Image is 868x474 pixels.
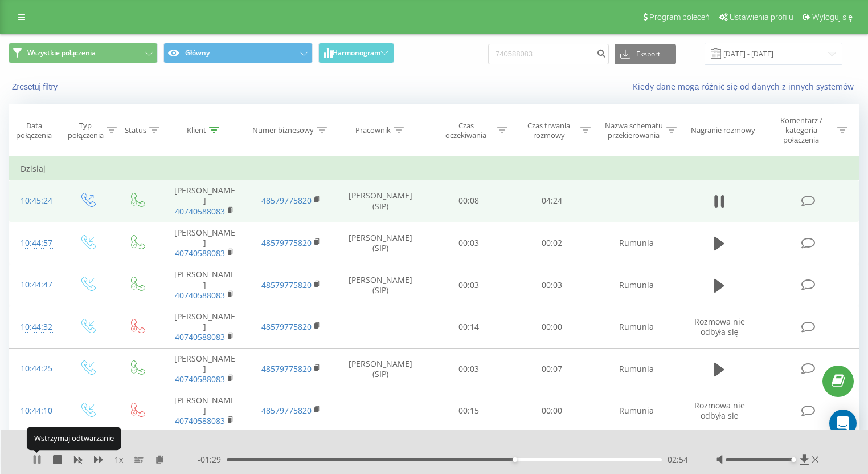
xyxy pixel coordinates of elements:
[521,121,578,140] div: Czas trwania rozmowy
[21,190,51,212] div: 10:45:24
[162,348,248,390] td: [PERSON_NAME]
[125,125,146,135] div: Status
[175,374,225,384] a: 40740588083
[21,358,51,380] div: 10:44:25
[162,306,248,348] td: [PERSON_NAME]
[510,306,593,348] td: 00:00
[334,222,427,264] td: [PERSON_NAME] (SIP)
[21,274,51,296] div: 10:44:47
[604,121,664,140] div: Nazwa schematu przekierowania
[633,81,859,92] a: Kiedy dane mogą różnić się od danych z innych systemów
[163,43,313,63] button: Główny
[252,125,314,135] div: Numer biznesowy
[437,121,494,140] div: Czas oczekiwania
[427,264,510,306] td: 00:03
[9,157,859,180] td: Dzisiaj
[334,264,427,306] td: [PERSON_NAME] (SIP)
[427,390,510,432] td: 00:15
[261,321,312,332] a: 48579775820
[261,195,312,206] a: 48579775820
[694,316,745,337] span: Rozmowa nie odbyła się
[27,48,96,58] span: Wszystkie połączenia
[334,348,427,390] td: [PERSON_NAME] (SIP)
[668,454,688,465] span: 02:54
[791,457,796,462] div: Accessibility label
[187,125,206,135] div: Klient
[510,390,593,432] td: 00:00
[427,180,510,222] td: 00:08
[593,306,680,348] td: Rumunia
[261,237,312,248] a: 48579775820
[333,49,380,57] span: Harmonogram
[427,222,510,264] td: 00:03
[68,121,104,140] div: Typ połączenia
[649,13,710,22] span: Program poleceń
[9,82,63,92] button: Zresetuj filtry
[691,125,755,135] div: Nagranie rozmowy
[355,125,391,135] div: Pracownik
[21,232,51,254] div: 10:44:57
[162,180,248,222] td: [PERSON_NAME]
[593,222,680,264] td: Rumunia
[812,13,853,22] span: Wyloguj się
[162,390,248,432] td: [PERSON_NAME]
[261,363,312,374] a: 48579775820
[427,306,510,348] td: 00:14
[829,410,857,437] div: Open Intercom Messenger
[334,180,427,222] td: [PERSON_NAME] (SIP)
[510,180,593,222] td: 04:24
[114,454,123,465] span: 1 x
[510,264,593,306] td: 00:03
[198,454,227,465] span: - 01:29
[593,348,680,390] td: Rumunia
[510,348,593,390] td: 00:07
[768,116,834,145] div: Komentarz / kategoria połączenia
[175,415,225,426] a: 40740588083
[513,457,517,462] div: Accessibility label
[730,13,793,22] span: Ustawienia profilu
[162,264,248,306] td: [PERSON_NAME]
[9,121,59,140] div: Data połączenia
[261,279,312,290] a: 48579775820
[175,290,225,301] a: 40740588083
[318,43,394,63] button: Harmonogram
[175,206,225,217] a: 40740588083
[615,44,676,64] button: Eksport
[593,264,680,306] td: Rumunia
[21,400,51,422] div: 10:44:10
[175,331,225,342] a: 40740588083
[162,222,248,264] td: [PERSON_NAME]
[488,44,609,64] input: Wyszukiwanie według numeru
[21,316,51,338] div: 10:44:32
[510,222,593,264] td: 00:02
[261,405,312,416] a: 48579775820
[427,348,510,390] td: 00:03
[593,390,680,432] td: Rumunia
[27,427,121,450] div: Wstrzymaj odtwarzanie
[9,43,158,63] button: Wszystkie połączenia
[694,400,745,421] span: Rozmowa nie odbyła się
[175,248,225,258] a: 40740588083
